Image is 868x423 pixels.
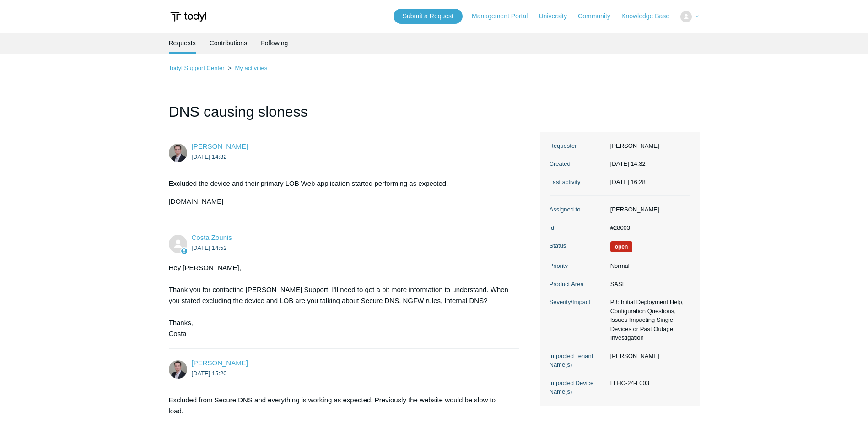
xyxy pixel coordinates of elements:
[550,298,606,307] dt: Severity/Impact
[169,65,226,71] li: Todyl Support Center
[606,261,690,271] dd: Normal
[550,241,606,250] dt: Status
[606,205,690,214] dd: [PERSON_NAME]
[606,141,690,151] dd: [PERSON_NAME]
[606,352,690,361] dd: [PERSON_NAME]
[394,9,463,24] a: Submit a Request
[226,65,267,71] li: My activities
[169,65,225,71] a: Todyl Support Center
[169,262,510,339] div: Hey [PERSON_NAME], Thank you for contacting [PERSON_NAME] Support. I'll need to get a bit more in...
[550,280,606,289] dt: Product Area
[550,261,606,271] dt: Priority
[192,359,248,367] span: Thomas Webb
[610,179,646,185] time: 2025-09-25T16:28:22+00:00
[550,159,606,168] dt: Created
[472,11,537,21] a: Management Portal
[192,233,232,241] a: Costa Zounis
[192,142,248,150] a: [PERSON_NAME]
[550,379,606,396] dt: Impacted Device Name(s)
[606,298,690,342] dd: P3: Initial Deployment Help, Configuration Questions, Issues Impacting Single Devices or Past Out...
[235,65,267,71] a: My activities
[606,223,690,233] dd: #28003
[261,33,288,54] a: Following
[192,244,227,251] time: 2025-09-09T14:52:06Z
[169,101,519,132] h1: DNS causing sloness
[621,11,679,21] a: Knowledge Base
[192,153,227,160] time: 2025-09-09T14:32:52Z
[210,33,248,54] a: Contributions
[169,178,510,189] p: Excluded the device and their primary LOB Web application started performing as expected.
[610,241,633,252] span: We are working on a response for you
[606,379,690,388] dd: LLHC-24-L003
[169,33,196,54] li: Requests
[192,370,227,377] time: 2025-09-09T15:20:08Z
[550,223,606,233] dt: Id
[169,395,510,417] p: Excluded from Secure DNS and everything is working as expected. Previously the website would be s...
[550,178,606,187] dt: Last activity
[550,141,606,151] dt: Requester
[192,142,248,150] span: Thomas Webb
[550,352,606,369] dt: Impacted Tenant Name(s)
[169,196,510,207] p: [DOMAIN_NAME]
[539,11,576,21] a: University
[606,280,690,289] dd: SASE
[578,11,620,21] a: Community
[169,8,208,25] img: Todyl Support Center Help Center home page
[610,160,646,167] time: 2025-09-09T14:32:52+00:00
[550,205,606,214] dt: Assigned to
[192,359,248,367] a: [PERSON_NAME]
